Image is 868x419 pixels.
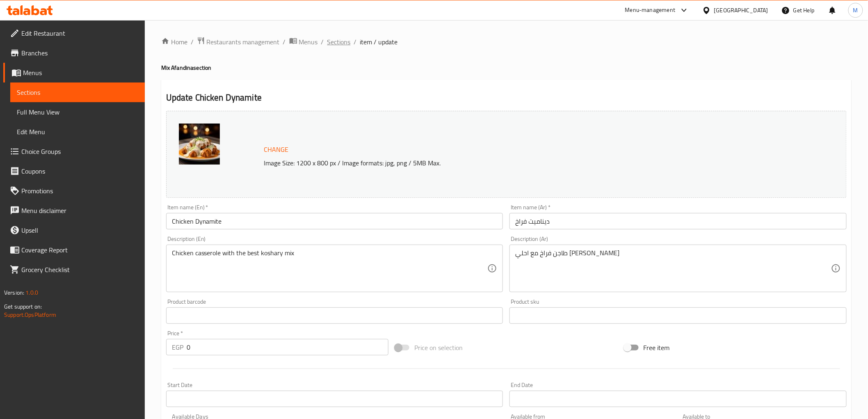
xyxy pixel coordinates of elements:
a: Choice Groups [3,142,145,161]
span: Coverage Report [21,245,138,255]
a: Coupons [3,161,145,181]
nav: breadcrumb [161,37,852,47]
a: Grocery Checklist [3,260,145,279]
a: Home [161,37,187,47]
span: item / update [360,37,398,47]
li: / [354,37,357,47]
a: Upsell [3,220,145,240]
li: / [321,37,324,47]
span: Coupons [21,166,138,176]
h2: Update Chicken Dynamite [166,92,847,104]
div: [GEOGRAPHIC_DATA] [714,6,768,15]
span: Free item [644,343,670,353]
a: Menu disclaimer [3,201,145,220]
span: Upsell [21,225,138,235]
span: Price on selection [414,343,463,353]
span: Version: [4,287,24,298]
input: Please enter price [187,339,388,355]
a: Restaurants management [197,37,280,47]
span: M [853,6,858,15]
input: Enter name En [166,213,503,229]
input: Please enter product barcode [166,307,503,324]
a: Menus [289,37,318,47]
h4: Mix Afandina section [161,64,852,72]
span: Restaurants management [207,37,280,47]
div: Menu-management [625,5,676,15]
span: Full Menu View [17,107,138,117]
p: Image Size: 1200 x 800 px / Image formats: jpg, png / 5MB Max. [261,158,752,168]
span: Edit Restaurant [21,28,138,38]
a: Coverage Report [3,240,145,260]
span: Sections [17,87,138,97]
textarea: طاجن فراخ مع احلي [PERSON_NAME] [515,249,831,288]
input: Please enter product sku [509,307,847,324]
span: Menu disclaimer [21,206,138,215]
a: Full Menu View [10,102,145,122]
img: %D8%AF%D9%8A%D9%86%D8%A7%D9%85%D9%8A%D8%AA_%D9%81%D8%B1%D8%A7%D8%AE638909303643991317.jpg [179,124,220,165]
li: / [191,37,194,47]
span: Choice Groups [21,147,138,156]
span: Change [264,144,289,156]
span: Get support on: [4,301,42,312]
a: Menus [3,63,145,82]
span: Promotions [21,186,138,196]
a: Sections [10,82,145,102]
p: EGP [172,342,183,352]
span: Grocery Checklist [21,265,138,275]
a: Edit Restaurant [3,23,145,43]
span: 1.0.0 [25,287,38,298]
span: Menus [299,37,318,47]
span: Edit Menu [17,127,138,137]
input: Enter name Ar [509,213,847,229]
button: Change [261,141,292,158]
span: Branches [21,48,138,58]
a: Edit Menu [10,122,145,142]
span: Menus [23,68,138,78]
li: / [283,37,286,47]
textarea: Chicken casserole with the best koshary mix [172,249,488,288]
a: Promotions [3,181,145,201]
a: Sections [327,37,351,47]
a: Support.OpsPlatform [4,309,56,320]
a: Branches [3,43,145,63]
